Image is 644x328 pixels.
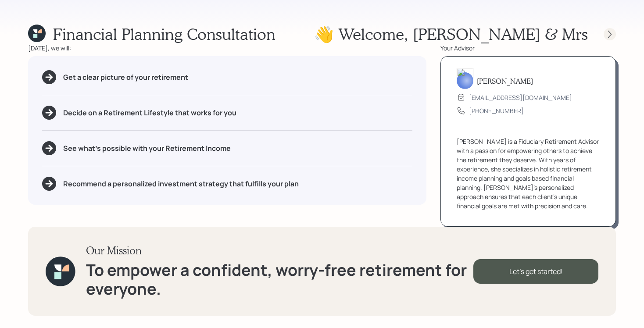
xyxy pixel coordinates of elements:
[473,259,598,284] div: Let's get started!
[86,244,474,257] h3: Our Mission
[314,25,588,43] h1: 👋 Welcome , [PERSON_NAME] & Mrs
[86,260,474,298] h1: To empower a confident, worry-free retirement for everyone.
[63,109,236,117] h5: Decide on a Retirement Lifestyle that works for you
[28,43,426,53] div: [DATE], we will:
[63,144,231,153] h5: See what's possible with your Retirement Income
[457,68,473,89] img: treva-nostdahl-headshot.png
[457,137,600,210] div: [PERSON_NAME] is a Fiduciary Retirement Advisor with a passion for empowering others to achieve t...
[469,93,572,102] div: [EMAIL_ADDRESS][DOMAIN_NAME]
[477,77,533,85] h5: [PERSON_NAME]
[469,106,524,115] div: [PHONE_NUMBER]
[63,180,299,188] h5: Recommend a personalized investment strategy that fulfills your plan
[53,25,275,43] h1: Financial Planning Consultation
[440,43,616,53] div: Your Advisor
[63,73,188,82] h5: Get a clear picture of your retirement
